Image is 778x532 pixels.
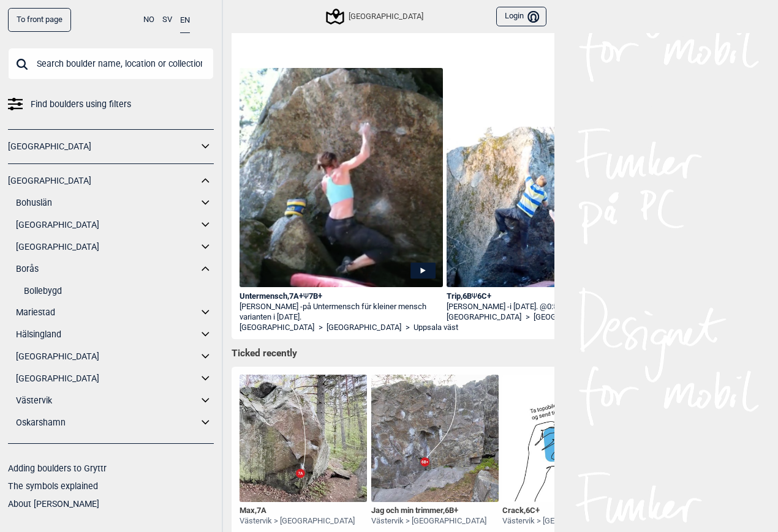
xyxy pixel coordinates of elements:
[8,96,214,113] a: Find boulders using filters
[496,7,546,27] button: Login
[502,506,617,516] div: Crack ,
[447,291,650,302] div: Trip , 6B 6C+
[371,506,486,516] div: Jag och min trimmer ,
[319,323,323,333] span: >
[16,348,198,365] a: [GEOGRAPHIC_DATA]
[526,506,540,515] span: 6C+
[8,48,214,80] input: Search boulder name, location or collection
[16,370,198,388] a: [GEOGRAPHIC_DATA]
[8,138,198,155] a: [GEOGRAPHIC_DATA]
[328,9,423,24] div: [GEOGRAPHIC_DATA]
[240,375,367,502] img: Max
[526,312,530,323] span: >
[257,506,266,515] span: 7A
[240,302,443,323] div: [PERSON_NAME] -
[303,291,309,301] span: Ψ
[371,516,486,526] div: Västervik > [GEOGRAPHIC_DATA]
[16,238,198,256] a: [GEOGRAPHIC_DATA]
[162,8,172,32] button: SV
[8,463,107,473] a: Adding boulders to Gryttr
[447,312,521,323] a: [GEOGRAPHIC_DATA]
[16,414,198,432] a: Oskarshamn
[8,481,98,491] a: The symbols explained
[16,216,198,234] a: [GEOGRAPHIC_DATA]
[16,194,198,212] a: Bohuslän
[16,326,198,343] a: Hälsingland
[16,392,198,410] a: Västervik
[240,506,355,516] div: Max ,
[24,282,214,300] a: Bollebygd
[232,347,546,361] h1: Ticked recently
[472,291,477,301] span: Ψ
[502,375,630,502] img: Bilde Mangler
[240,323,314,333] a: [GEOGRAPHIC_DATA]
[502,516,617,526] div: Västervik > [GEOGRAPHIC_DATA]
[447,127,650,287] img: Emil pa Trip
[180,8,190,33] button: EN
[240,68,443,287] img: Christina pa Untermensch
[414,323,458,333] a: Uppsala väst
[143,8,154,32] button: NO
[445,506,458,515] span: 6B+
[534,312,608,323] a: [GEOGRAPHIC_DATA]
[8,172,198,190] a: [GEOGRAPHIC_DATA]
[8,499,99,509] a: About [PERSON_NAME]
[371,375,499,502] img: Jag och min trimmer 230722
[240,516,355,526] div: Västervik > [GEOGRAPHIC_DATA]
[240,302,426,321] span: på Untermensch für kleiner mensch varianten i [DATE].
[240,291,443,302] div: Untermensch , 7A+ 7B+
[16,260,198,278] a: Borås
[31,96,131,113] span: Find boulders using filters
[447,302,650,312] div: [PERSON_NAME] -
[327,323,401,333] a: [GEOGRAPHIC_DATA]
[16,304,198,321] a: Mariestad
[8,8,71,32] a: To front page
[510,302,562,311] span: i [DATE]. @0:59
[406,323,410,333] span: >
